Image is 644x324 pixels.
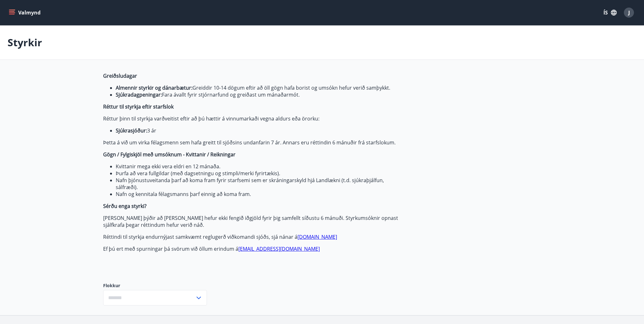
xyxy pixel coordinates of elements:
li: Fara ávallt fyrir stjórnarfund og greiðast um mánaðarmót. [116,91,400,98]
a: [DOMAIN_NAME] [297,233,337,240]
strong: Greiðsludagar [103,72,137,79]
p: Réttindi til styrkja endurnýjast samkvæmt reglugerð viðkomandi sjóðs, sjá nánar á [103,233,400,240]
li: Kvittanir mega ekki vera eldri en 12 mánaða. [116,163,400,170]
strong: Sjúkradagpeningar: [116,91,162,98]
p: Réttur þinn til styrkja varðveitist eftir að þú hættir á vinnumarkaði vegna aldurs eða örorku: [103,115,400,122]
li: Þurfa að vera fullgildar (með dagsetningu og stimpli/merki fyrirtækis). [116,170,400,177]
label: Flokkur [103,282,207,289]
strong: Gögn / Fylgiskjöl með umsóknum - Kvittanir / Reikningar [103,151,236,158]
button: menu [8,7,43,18]
strong: Sjúkrasjóður: [116,127,147,134]
button: J [621,5,636,20]
li: 3 ár [116,127,400,134]
p: [PERSON_NAME] þýðir að [PERSON_NAME] hefur ekki fengið iðgjöld fyrir þig samfellt síðustu 6 mánuð... [103,215,400,228]
strong: Réttur til styrkja eftir starfslok [103,103,174,110]
p: Styrkir [8,36,42,49]
li: Nafn þjónustuveitanda þarf að koma fram fyrir starfsemi sem er skráningarskyld hjá Landlækni (t.d... [116,177,400,191]
a: [EMAIL_ADDRESS][DOMAIN_NAME] [238,245,320,252]
button: ÍS [600,7,620,18]
li: Greiddir 10-14 dögum eftir að öll gögn hafa borist og umsókn hefur verið samþykkt. [116,84,400,91]
strong: Almennir styrkir og dánarbætur: [116,84,192,91]
span: J [628,9,630,16]
strong: Sérðu enga styrki? [103,203,147,209]
li: Nafn og kennitala félagsmanns þarf einnig að koma fram. [116,191,400,198]
p: Þetta á við um virka félagsmenn sem hafa greitt til sjóðsins undanfarin 7 ár. Annars eru réttindi... [103,139,400,146]
p: Ef þú ert með spurningar þá svörum við öllum erindum á [103,245,400,252]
